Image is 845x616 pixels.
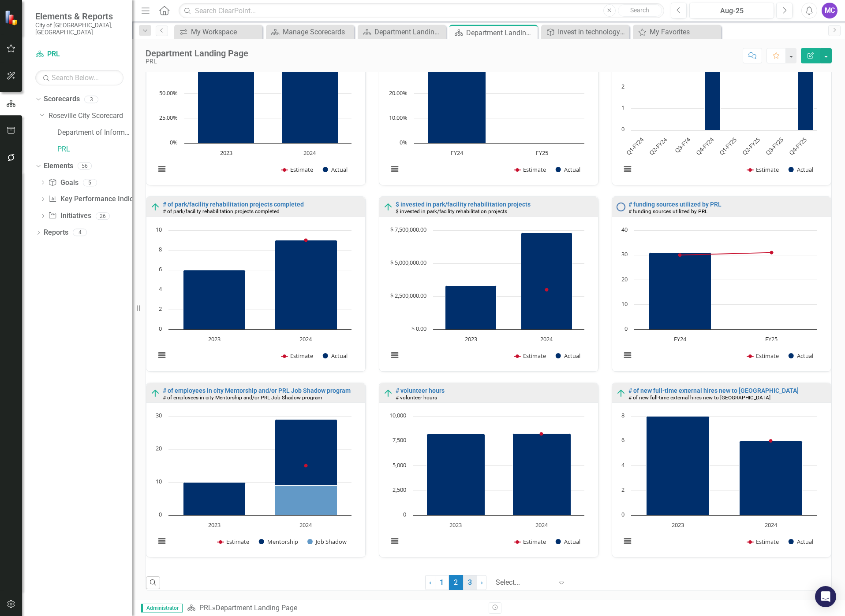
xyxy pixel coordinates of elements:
div: Department Landing Page [146,48,248,58]
div: Double-Click to Edit [379,383,598,557]
div: Chart. Highcharts interactive chart. [151,412,361,555]
path: 2024, 9. Actual. [275,240,337,329]
text: 8 [159,245,162,253]
text: 8 [621,411,624,419]
button: Show Mentorship [259,538,298,546]
svg: Interactive chart [151,40,356,183]
div: Chart. Highcharts interactive chart. [384,226,594,369]
g: Estimate, series 1 of 3. Line with 2 data points. [214,464,308,468]
button: Show Actual [789,538,813,546]
text: 0 [159,325,162,332]
button: Show Estimate [747,352,779,360]
text: 2024 [299,335,312,343]
div: MC [822,3,838,18]
path: 2023, 76.61. Actual. [198,67,254,144]
div: Double-Click to Edit [146,11,366,185]
svg: Interactive chart [617,412,822,555]
text: 0 [403,510,406,518]
text: 2023 [208,335,221,343]
text: 10 [156,477,162,485]
text: 0% [400,138,408,146]
g: Mentorship, series 2 of 3. Bar series with 2 bars. [183,420,337,516]
span: 2 [449,575,463,590]
img: ClearPoint Strategy [4,10,20,25]
a: Initiatives [48,211,91,221]
text: 50.00% [159,89,178,97]
button: Show Actual [556,538,580,546]
svg: Interactive chart [151,226,356,369]
button: Show Estimate [514,538,546,546]
text: 6 [621,436,624,444]
button: Show Actual [789,166,813,173]
text: 30 [156,411,162,419]
text: 0 [159,510,162,518]
button: Show Estimate [217,538,249,546]
a: 1 [435,575,449,590]
div: PRL [146,58,248,65]
path: FY24, 30. Estimate. [678,253,681,257]
text: 2023 [220,149,232,157]
div: Department Landing Page [374,26,444,37]
a: # of new full-time external hires new to [GEOGRAPHIC_DATA] [628,387,799,394]
text: FY24 [674,335,687,343]
text: 20 [621,275,628,283]
button: View chart menu, Chart [389,163,401,175]
g: Estimate, series 1 of 2. Line with 2 data points. [471,288,549,291]
path: 2024, 7,315,103. Actual. [521,232,572,329]
text: 30 [621,250,628,258]
a: # funding sources utilized by PRL [628,201,722,208]
text: 2,500 [393,486,406,494]
text: FY25 [535,149,548,157]
text: 10.00% [389,114,408,122]
g: Actual, series 2 of 2. Bar series with 2 bars. [183,240,337,329]
g: Actual, series 2 of 2. Bar series with 2 bars. [445,232,572,329]
text: Q4-FY24 [694,136,715,157]
a: $ invested in park/facility rehabilitation projects [396,201,531,208]
button: View chart menu, Chart [156,349,168,361]
a: My Favorites [635,26,719,37]
img: No Information [616,202,626,212]
div: Chart. Highcharts interactive chart. [384,40,594,183]
div: Chart. Highcharts interactive chart. [151,40,361,183]
text: $ 5,000,000.00 [390,258,426,266]
g: Estimate, series 1 of 2. Line with 2 data points. [214,238,308,242]
div: Double-Click to Edit [612,383,831,557]
button: View chart menu, Chart [621,163,634,175]
text: 2024 [540,335,553,343]
small: $ invested in park/facility rehabilitation projects [396,208,507,214]
div: Double-Click to Edit [379,11,598,185]
span: Search [630,7,649,14]
text: 6 [159,265,162,273]
path: Q4-FY25, 4. Actual. [797,44,813,130]
button: View chart menu, Chart [156,163,168,175]
div: Double-Click to Edit [146,383,366,557]
img: On Target [150,388,161,398]
button: View chart menu, Chart [156,535,168,547]
g: Actual, series 2 of 2. Bar series with 2 bars. [198,67,338,144]
text: Q1-FY24 [624,136,646,157]
a: Elements [44,161,73,171]
svg: Interactive chart [384,40,589,183]
path: 2024, 3,000,000. Estimate. [545,288,548,291]
div: Chart. Highcharts interactive chart. [617,412,826,555]
text: Q4-FY25 [787,136,808,157]
span: › [481,578,483,586]
path: 2024, 6. Estimate. [769,439,772,443]
text: 10 [621,300,628,308]
path: Q4-FY24, 3. Actual. [704,66,720,130]
text: 1 [621,103,624,111]
text: 40 [621,225,628,233]
g: Actual, series 2 of 2. Bar series with 2 bars. [646,417,802,516]
text: 2 [159,305,162,313]
button: Show Estimate [514,352,546,360]
text: $ 2,500,000.00 [390,291,426,299]
button: View chart menu, Chart [389,349,401,361]
text: 2023 [208,521,221,529]
small: # of park/facility rehabilitation projects completed [163,208,280,214]
div: » [187,603,482,613]
a: Department of Information Technology [57,128,132,138]
text: Q1-FY25 [718,136,738,157]
div: 26 [96,212,110,220]
path: 2023, 8,219. Actual. [426,434,485,516]
button: Search [618,4,662,17]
